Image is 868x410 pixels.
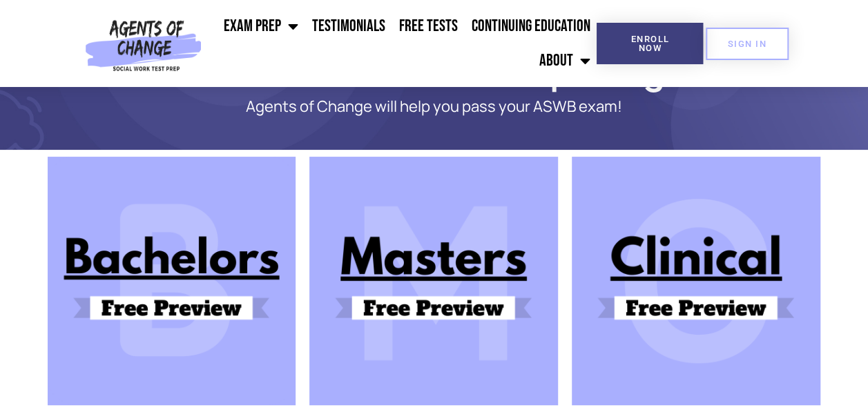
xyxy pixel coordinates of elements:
[392,9,464,43] a: Free Tests
[706,28,789,60] a: SIGN IN
[305,9,392,43] a: Testimonials
[207,9,597,78] nav: Menu
[464,9,597,43] a: Continuing Education
[532,43,597,78] a: About
[96,98,773,115] p: Agents of Change will help you pass your ASWB exam!
[216,9,305,43] a: Exam Prep
[597,23,703,64] a: Enroll Now
[728,39,766,48] span: SIGN IN
[619,35,681,52] span: Enroll Now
